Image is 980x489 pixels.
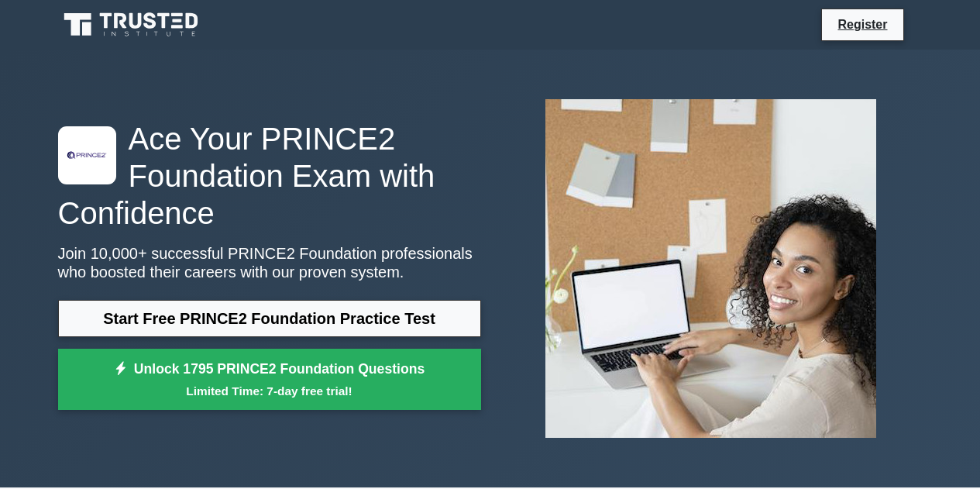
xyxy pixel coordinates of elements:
p: Join 10,000+ successful PRINCE2 Foundation professionals who boosted their careers with our prove... [58,244,481,281]
a: Register [828,15,896,34]
h1: Ace Your PRINCE2 Foundation Exam with Confidence [58,120,481,232]
small: Limited Time: 7-day free trial! [77,382,462,400]
a: Unlock 1795 PRINCE2 Foundation QuestionsLimited Time: 7-day free trial! [58,349,481,411]
a: Start Free PRINCE2 Foundation Practice Test [58,300,481,337]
